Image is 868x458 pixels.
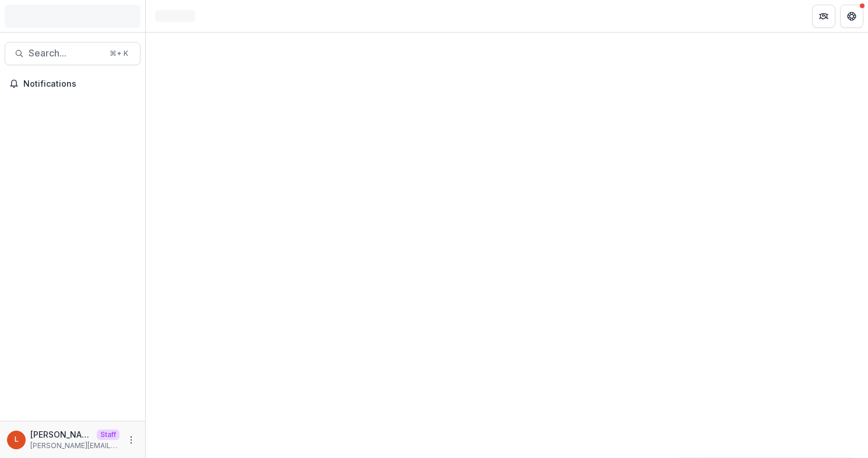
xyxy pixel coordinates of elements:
[5,74,140,93] button: Notifications
[124,433,138,447] button: More
[30,441,120,451] p: [PERSON_NAME][EMAIL_ADDRESS][DOMAIN_NAME]
[812,5,835,28] button: Partners
[5,42,140,65] button: Search...
[15,436,19,443] div: Lucy
[23,79,136,89] span: Notifications
[30,428,92,441] p: [PERSON_NAME]
[150,8,200,24] nav: breadcrumb
[107,47,131,60] div: ⌘ + K
[840,5,863,28] button: Get Help
[97,429,120,440] p: Staff
[29,48,103,59] span: Search...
